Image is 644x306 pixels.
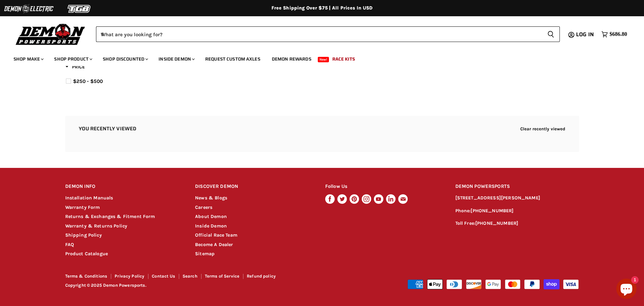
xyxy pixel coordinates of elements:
[65,204,100,210] a: Warranty Form
[573,31,598,38] a: Log in
[65,223,127,229] a: Warranty & Returns Policy
[247,274,276,279] a: Refund policy
[54,2,105,15] img: TGB Logo 2
[610,31,627,38] span: $686.80
[65,283,323,288] p: Copyright © 2025 Demon Powersports.
[52,116,593,152] aside: Recently viewed products
[73,78,103,84] span: $250 - $500
[475,220,518,226] a: [PHONE_NUMBER]
[195,242,233,247] a: Become A Dealer
[195,214,227,219] a: About Demon
[49,52,96,66] a: Shop Product
[65,232,102,238] a: Shipping Policy
[65,251,108,257] a: Product Catalogue
[115,274,144,279] a: Privacy Policy
[65,64,85,72] button: Filter by Price
[65,64,85,70] span: Price
[183,274,197,279] a: Search
[96,26,560,42] form: Product
[614,279,639,301] inbox-online-store-chat: Shopify online store chat
[65,242,74,247] a: FAQ
[153,52,199,66] a: Inside Demon
[65,274,108,279] a: Terms & Conditions
[325,179,443,195] h2: Follow Us
[455,194,579,202] p: [STREET_ADDRESS][PERSON_NAME]
[318,57,329,62] span: New!
[576,30,594,39] span: Log in
[195,232,237,238] a: Official Race Team
[195,204,212,210] a: Careers
[327,52,360,66] a: Race Kits
[65,274,323,281] nav: Footer
[455,179,579,195] h2: DEMON POWERSPORTS
[65,195,113,201] a: Installation Manuals
[542,26,560,42] button: Search
[195,179,312,195] h2: DISCOVER DEMON
[455,220,579,227] p: Toll Free:
[471,208,514,214] a: [PHONE_NUMBER]
[96,26,542,42] input: When autocomplete results are available use up and down arrows to review and enter to select
[195,223,227,229] a: Inside Demon
[152,274,175,279] a: Contact Us
[52,5,593,11] div: Free Shipping Over $75 | All Prices In USD
[267,52,316,66] a: Demon Rewards
[455,207,579,215] p: Phone:
[65,214,155,219] a: Returns & Exchanges & Fitment Form
[200,52,265,66] a: Request Custom Axles
[8,52,48,66] a: Shop Make
[520,126,566,131] button: Clear recently viewed
[79,126,137,132] h2: You recently viewed
[8,49,625,66] ul: Main menu
[598,29,630,39] a: $686.80
[14,22,88,46] img: Demon Powersports
[98,52,152,66] a: Shop Discounted
[195,195,227,201] a: News & Blogs
[3,2,54,15] img: Demon Electric Logo 2
[195,251,215,257] a: Sitemap
[205,274,239,279] a: Terms of Service
[65,179,183,195] h2: DEMON INFO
